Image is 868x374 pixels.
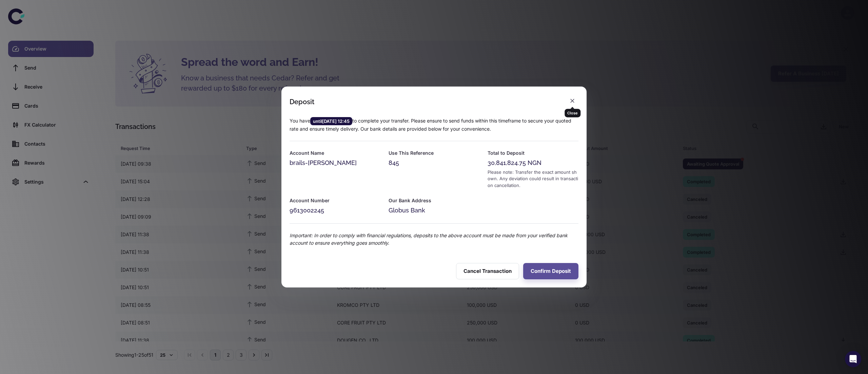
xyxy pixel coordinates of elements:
div: Globus Bank [389,206,479,215]
button: Confirm Deposit [523,263,578,279]
div: Please note: Transfer the exact amount shown. Any deviation could result in transaction cancellat... [488,169,578,189]
span: until [DATE] 12:45 [310,118,352,125]
div: Close [565,109,580,117]
div: Open Intercom Messenger [845,351,861,367]
p: Important: In order to comply with financial regulations, deposits to the above account must be m... [290,232,578,247]
p: You have to complete your transfer. Please ensure to send funds within this timeframe to secure y... [290,117,578,133]
h6: Use This Reference [389,149,479,157]
h6: Account Name [290,149,380,157]
h6: Account Number [290,197,380,204]
div: brails-[PERSON_NAME] [290,158,380,168]
div: 30,841,824.75 NGN [488,158,578,168]
div: 845 [389,158,479,168]
div: 9613002245 [290,206,380,215]
button: Cancel Transaction [456,263,519,279]
h6: Our Bank Address [389,197,479,204]
div: Deposit [290,98,314,106]
h6: Total to Deposit [488,149,578,157]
